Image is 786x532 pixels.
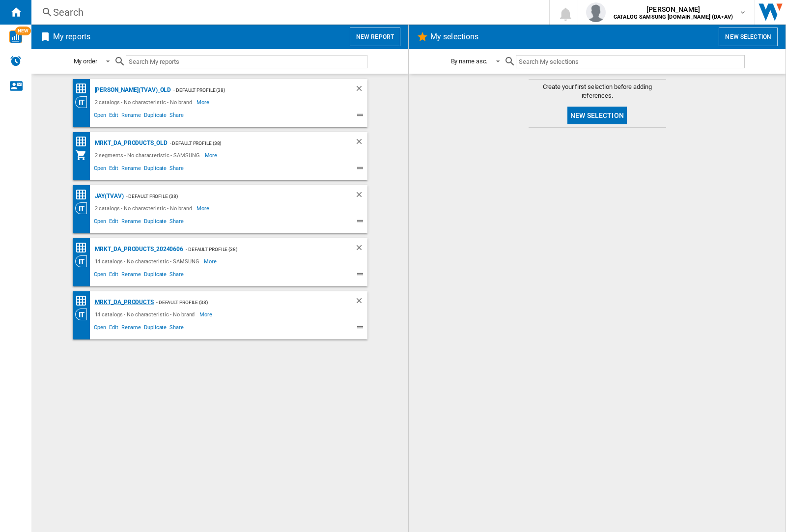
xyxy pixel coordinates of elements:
[196,202,211,214] span: More
[355,137,367,149] div: Delete
[196,96,211,108] span: More
[355,84,367,96] div: Delete
[516,55,744,68] input: Search My selections
[529,83,666,100] span: Create your first selection before adding references.
[154,296,335,308] div: - Default profile (38)
[92,243,184,255] div: MRKT_DA_PRODUCTS_20240606
[9,30,22,43] img: wise-card.svg
[92,137,168,149] div: MRKT_DA_PRODUCTS_OLD
[586,2,606,22] img: profile.jpg
[168,111,185,122] span: Share
[168,270,185,281] span: Share
[92,190,124,202] div: JAY(TVAV)
[92,255,204,267] div: 14 catalogs - No characteristic - SAMSUNG
[142,164,168,175] span: Duplicate
[350,28,400,46] button: New report
[183,243,335,255] div: - Default profile (38)
[10,55,22,67] img: alerts-logo.svg
[53,5,524,19] div: Search
[168,217,185,228] span: Share
[355,296,367,308] div: Delete
[92,308,200,320] div: 14 catalogs - No characteristic - No brand
[92,96,197,108] div: 2 catalogs - No characteristic - No brand
[75,242,92,254] div: Price Matrix
[126,55,367,68] input: Search My reports
[75,149,92,161] div: My Assortment
[120,323,142,335] span: Rename
[108,111,120,122] span: Edit
[92,270,108,281] span: Open
[614,4,733,14] span: [PERSON_NAME]
[120,217,142,228] span: Rename
[92,217,108,228] span: Open
[567,107,627,124] button: New selection
[171,84,335,96] div: - Default profile (38)
[108,164,120,175] span: Edit
[168,164,185,175] span: Share
[75,136,92,148] div: Price Matrix
[168,137,335,149] div: - Default profile (38)
[15,27,31,35] span: NEW
[75,295,92,307] div: Price Matrix
[142,217,168,228] span: Duplicate
[74,57,97,65] div: My order
[142,270,168,281] span: Duplicate
[124,190,335,202] div: - Default profile (38)
[199,308,214,320] span: More
[614,14,733,20] b: CATALOG SAMSUNG [DOMAIN_NAME] (DA+AV)
[92,202,197,214] div: 2 catalogs - No characteristic - No brand
[75,255,92,267] div: Category View
[92,149,205,161] div: 2 segments - No characteristic - SAMSUNG
[428,28,480,46] h2: My selections
[92,164,108,175] span: Open
[355,190,367,202] div: Delete
[92,111,108,122] span: Open
[92,296,154,308] div: MRKT_DA_PRODUCTS
[355,243,367,255] div: Delete
[120,111,142,122] span: Rename
[168,323,185,335] span: Share
[719,28,778,46] button: New selection
[51,28,92,46] h2: My reports
[75,96,92,108] div: Category View
[92,84,171,96] div: [PERSON_NAME](TVAV)_old
[142,323,168,335] span: Duplicate
[75,83,92,95] div: Price Matrix
[120,164,142,175] span: Rename
[142,111,168,122] span: Duplicate
[204,255,218,267] span: More
[108,270,120,281] span: Edit
[75,189,92,201] div: Price Matrix
[120,270,142,281] span: Rename
[205,149,219,161] span: More
[92,323,108,335] span: Open
[451,57,488,65] div: By name asc.
[108,217,120,228] span: Edit
[75,202,92,214] div: Category View
[108,323,120,335] span: Edit
[75,308,92,320] div: Category View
